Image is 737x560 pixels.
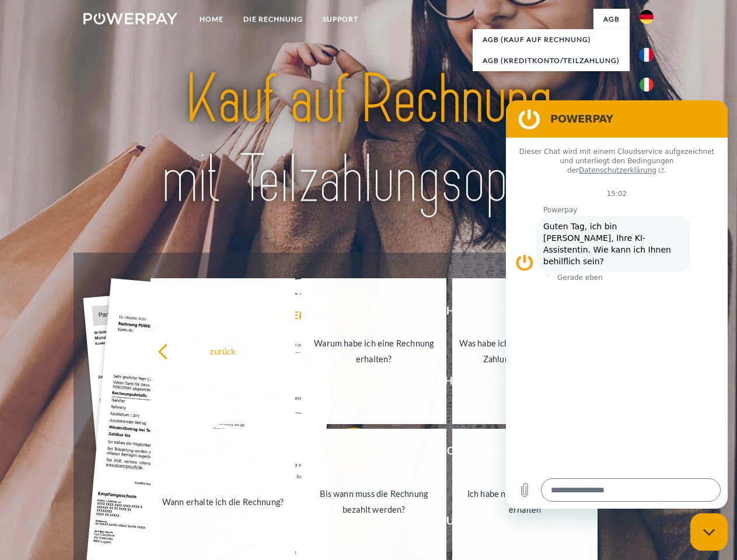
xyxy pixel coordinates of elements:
[158,494,289,509] div: Wann erhalte ich die Rechnung?
[690,513,728,551] iframe: Schaltfläche zum Öffnen des Messaging-Fensters; Konversation läuft
[111,56,626,223] img: title-powerpay_de.svg
[158,343,289,359] div: zurück
[640,78,654,92] img: it
[640,48,654,62] img: fr
[473,50,630,71] a: AGB (Kreditkonto/Teilzahlung)
[593,9,630,30] a: agb
[308,486,439,517] div: Bis wann muss die Rechnung bezahlt werden?
[640,10,654,24] img: de
[313,9,368,30] a: SUPPORT
[83,13,177,24] img: logo-powerpay-white.svg
[233,9,313,30] a: DIE RECHNUNG
[190,9,233,30] a: Home
[452,278,598,424] a: Was habe ich noch offen, ist meine Zahlung eingegangen?
[473,29,630,50] a: AGB (Kauf auf Rechnung)
[459,335,591,367] div: Was habe ich noch offen, ist meine Zahlung eingegangen?
[459,486,591,517] div: Ich habe nur eine Teillieferung erhalten
[308,335,439,367] div: Warum habe ich eine Rechnung erhalten?
[506,100,728,509] iframe: Messaging-Fenster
